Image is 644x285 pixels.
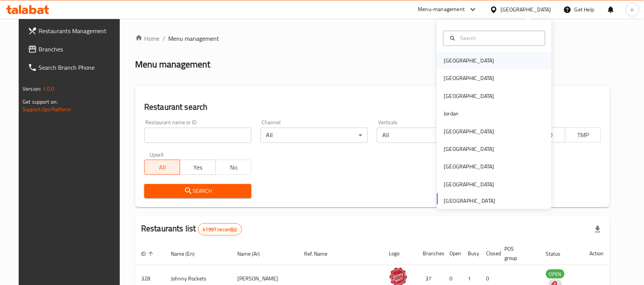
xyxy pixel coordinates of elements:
[238,249,270,258] span: Name (Ar)
[444,110,459,118] div: Jordan
[163,34,165,43] li: /
[546,249,571,258] span: Status
[23,84,41,94] span: Version:
[546,269,565,279] div: OPEN
[171,249,204,258] span: Name (En)
[22,40,126,58] a: Branches
[219,162,248,173] span: No
[141,249,156,258] span: ID
[546,270,565,279] span: OPEN
[444,163,494,171] div: [GEOGRAPHIC_DATA]
[135,34,610,43] nav: breadcrumb
[183,162,213,173] span: Yes
[444,57,494,65] div: [GEOGRAPHIC_DATA]
[377,128,484,143] div: All
[168,34,219,43] span: Menu management
[565,127,601,142] button: TMP
[198,223,242,235] div: Total records count
[42,84,54,94] span: 1.0.0
[304,249,337,258] span: Ref. Name
[444,242,462,265] th: Open
[39,26,120,35] span: Restaurants Management
[141,223,242,235] h2: Restaurants list
[501,5,551,14] div: [GEOGRAPHIC_DATA]
[198,226,241,233] span: 41997 record(s)
[589,220,607,239] div: Export file
[144,160,180,175] button: All
[568,130,598,141] span: TMP
[444,145,494,154] div: [GEOGRAPHIC_DATA]
[23,97,58,107] span: Get support on:
[144,101,601,113] h2: Restaurant search
[144,184,251,198] button: Search
[261,128,368,143] div: All
[584,242,610,265] th: Action
[417,242,444,265] th: Branches
[418,5,465,14] div: Menu-management
[144,128,251,143] input: Search for restaurant name or ID..
[383,242,417,265] th: Logo
[462,242,480,265] th: Busy
[444,92,494,100] div: [GEOGRAPHIC_DATA]
[444,74,494,83] div: [GEOGRAPHIC_DATA]
[135,34,159,43] a: Home
[180,160,216,175] button: Yes
[216,160,251,175] button: No
[22,22,126,40] a: Restaurants Management
[22,58,126,77] a: Search Branch Phone
[39,63,120,72] span: Search Branch Phone
[505,244,531,263] span: POS group
[150,186,245,196] span: Search
[480,242,499,265] th: Closed
[444,180,494,189] div: [GEOGRAPHIC_DATA]
[39,45,120,54] span: Branches
[631,5,634,14] span: n
[150,152,164,157] label: Upsell
[135,58,210,70] h2: Menu management
[148,162,177,173] span: All
[23,104,71,114] a: Support.OpsPlatform
[457,34,541,42] input: Search
[444,127,494,136] div: [GEOGRAPHIC_DATA]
